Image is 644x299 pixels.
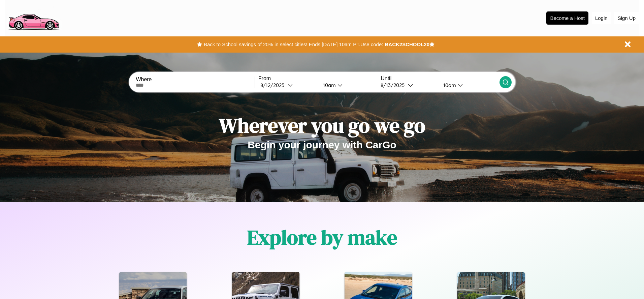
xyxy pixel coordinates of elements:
button: Sign Up [614,12,639,24]
div: 8 / 13 / 2025 [381,82,408,88]
label: From [258,76,377,82]
h1: Explore by make [247,223,397,251]
div: 10am [320,82,337,88]
label: Until [381,76,499,82]
button: 10am [438,82,499,89]
button: Become a Host [546,11,588,25]
div: 10am [440,82,458,88]
div: 8 / 12 / 2025 [260,82,288,88]
label: Where [136,77,254,83]
button: Back to School savings of 20% in select cities! Ends [DATE] 10am PT.Use code: [202,40,385,49]
button: 10am [318,82,377,89]
button: 8/12/2025 [258,82,318,89]
button: Login [592,12,611,24]
b: BACK2SCHOOL20 [385,41,429,47]
img: logo [5,3,62,32]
